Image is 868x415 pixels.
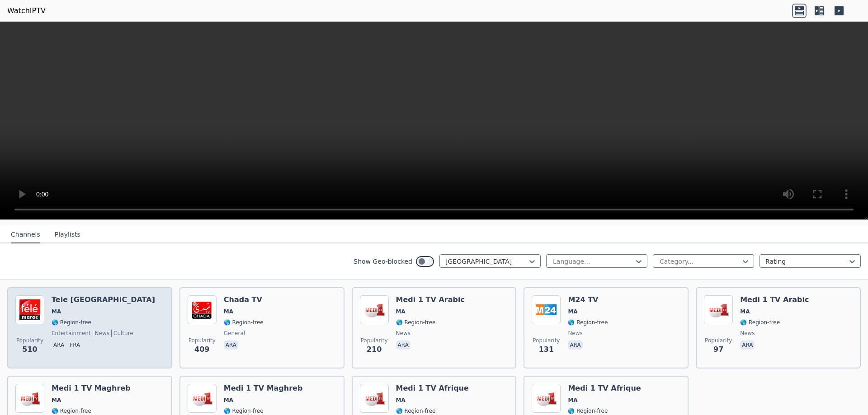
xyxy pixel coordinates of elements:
span: MA [396,308,406,315]
span: MA [224,308,233,315]
img: Tele Maroc [15,295,44,324]
span: MA [568,308,577,315]
h6: Medi 1 TV Maghreb [52,384,131,393]
span: MA [52,308,61,315]
p: ara [52,340,66,350]
span: news [568,330,582,337]
span: Popularity [533,337,560,344]
span: 🌎 Region-free [224,319,264,326]
span: news [396,330,410,337]
span: Popularity [705,337,732,344]
span: 🌎 Region-free [52,319,91,326]
span: MA [396,396,406,404]
img: Chada TV [188,295,217,324]
img: Medi 1 TV Afrique [360,384,389,413]
span: news [93,330,109,337]
h6: Tele [GEOGRAPHIC_DATA] [52,295,155,304]
img: Medi 1 TV Afrique [532,384,561,413]
span: MA [224,396,233,404]
img: Medi 1 TV Maghreb [15,384,44,413]
span: 🌎 Region-free [52,407,91,415]
span: 🌎 Region-free [224,407,264,415]
span: entertainment [52,330,91,337]
p: fra [68,340,82,350]
span: general [224,330,245,337]
span: culture [111,330,133,337]
img: M24 TV [532,295,561,324]
span: Popularity [16,337,43,344]
h6: Medi 1 TV Arabic [396,295,465,304]
span: news [740,330,755,337]
span: 97 [713,344,723,355]
img: Medi 1 TV Arabic [360,295,389,324]
img: Medi 1 TV Maghreb [188,384,217,413]
h6: Medi 1 TV Arabic [740,295,809,304]
span: 🌎 Region-free [568,407,608,415]
a: WatchIPTV [7,5,46,16]
button: Channels [11,226,40,243]
span: 131 [539,344,554,355]
span: 510 [22,344,37,355]
p: ara [740,340,755,350]
p: ara [568,340,582,350]
p: ara [396,340,410,350]
span: 🌎 Region-free [396,407,436,415]
h6: Medi 1 TV Maghreb [224,384,303,393]
span: 🌎 Region-free [396,319,436,326]
label: Show Geo-blocked [354,257,412,266]
h6: Medi 1 TV Afrique [568,384,641,393]
span: Popularity [189,337,216,344]
span: Popularity [361,337,388,344]
button: Playlists [55,226,80,243]
h6: M24 TV [568,295,608,304]
span: 210 [367,344,382,355]
span: MA [568,396,577,404]
span: 🌎 Region-free [740,319,780,326]
span: MA [52,396,61,404]
h6: Chada TV [224,295,264,304]
span: 409 [194,344,209,355]
h6: Medi 1 TV Afrique [396,384,469,393]
p: ara [224,340,238,350]
span: 🌎 Region-free [568,319,608,326]
span: MA [740,308,750,315]
img: Medi 1 TV Arabic [704,295,733,324]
